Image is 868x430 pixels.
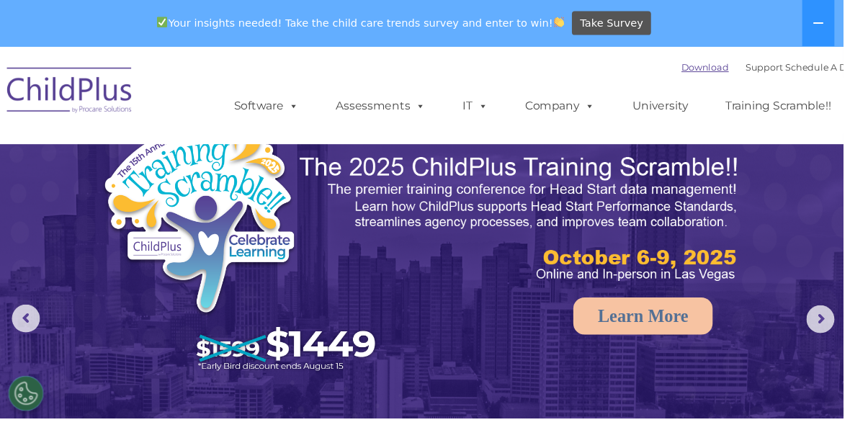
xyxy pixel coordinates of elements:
a: Learn More [590,306,733,344]
button: Cookies Settings [9,387,45,423]
a: IT [462,94,516,123]
a: Software [226,94,322,123]
a: Support [767,63,805,75]
a: Download [701,63,750,75]
img: 👏 [570,17,581,28]
a: Assessments [331,94,452,123]
span: Take Survey [597,12,662,37]
a: Take Survey [589,12,670,37]
span: Your insights needed! Take the child care trends survey and enter to win! [156,9,587,37]
a: University [636,94,722,123]
img: ✅ [161,17,172,28]
span: Last name [194,95,238,106]
span: Phone number [194,154,255,165]
a: Company [526,94,627,123]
